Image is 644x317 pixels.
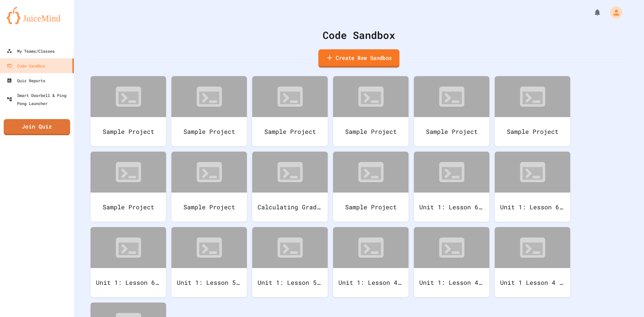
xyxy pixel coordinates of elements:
[7,91,71,107] div: Smart Doorbell & Ping Pong Launcher
[414,227,489,297] a: Unit 1: Lesson 4 - Coding Activity 3
[414,76,489,146] a: Sample Project
[495,117,570,146] div: Sample Project
[91,28,627,43] div: Code Sandbox
[333,117,409,146] div: Sample Project
[252,193,328,222] div: Calculating Grades
[414,193,489,222] div: Unit 1: Lesson 6 - Coding Activity 3
[333,268,409,297] div: Unit 1: Lesson 4 - Coding Activity 4
[91,117,166,146] div: Sample Project
[495,76,570,146] a: Sample Project
[7,7,67,24] img: logo-orange.svg
[91,227,166,297] a: Unit 1: Lesson 6 - Coding Activity 1
[495,268,570,297] div: Unit 1 Lesson 4 - Coding Activity 2
[91,152,166,222] a: Sample Project
[252,152,328,222] a: Calculating Grades
[91,76,166,146] a: Sample Project
[333,76,409,146] a: Sample Project
[171,117,247,146] div: Sample Project
[171,227,247,297] a: Unit 1: Lesson 5 - Coding Activity 2
[414,117,489,146] div: Sample Project
[252,268,328,297] div: Unit 1: Lesson 5 - Coding Activity 1
[252,76,328,146] a: Sample Project
[414,152,489,222] a: Unit 1: Lesson 6 - Coding Activity 3
[171,76,247,146] a: Sample Project
[414,268,489,297] div: Unit 1: Lesson 4 - Coding Activity 3
[495,193,570,222] div: Unit 1: Lesson 6 - Coding Activity 1
[495,152,570,222] a: Unit 1: Lesson 6 - Coding Activity 1
[252,227,328,297] a: Unit 1: Lesson 5 - Coding Activity 1
[7,62,45,70] div: Code Sandbox
[171,193,247,222] div: Sample Project
[333,193,409,222] div: Sample Project
[7,47,55,55] div: My Teams/Classes
[495,227,570,297] a: Unit 1 Lesson 4 - Coding Activity 2
[603,5,624,20] div: My Account
[252,117,328,146] div: Sample Project
[91,193,166,222] div: Sample Project
[91,268,166,297] div: Unit 1: Lesson 6 - Coding Activity 1
[333,227,409,297] a: Unit 1: Lesson 4 - Coding Activity 4
[171,268,247,297] div: Unit 1: Lesson 5 - Coding Activity 2
[318,49,399,68] a: Create New Sandbox
[4,119,70,135] a: Join Quiz
[581,7,603,18] div: My Notifications
[7,76,45,85] div: Quiz Reports
[171,152,247,222] a: Sample Project
[333,152,409,222] a: Sample Project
